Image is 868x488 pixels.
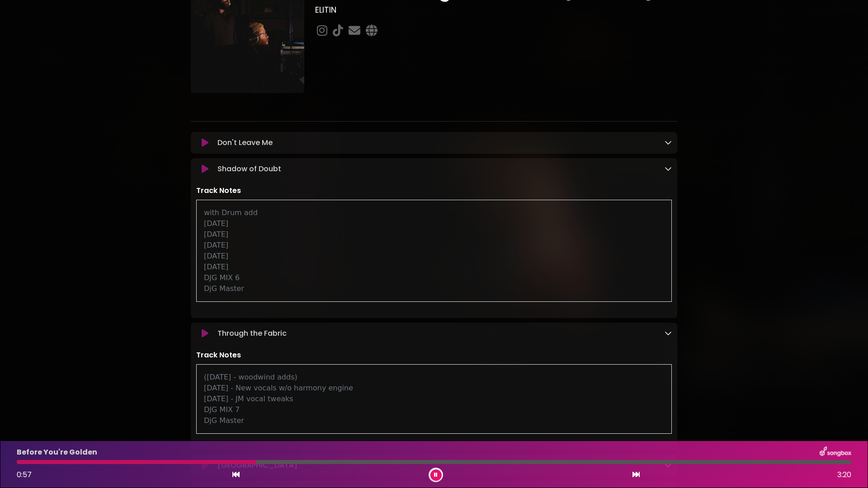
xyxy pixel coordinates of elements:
[217,164,281,174] p: Shadow of Doubt
[196,200,672,302] div: with Drum add [DATE] [DATE] [DATE] [DATE] [DATE] DJG MIX 6 DjG Master
[315,5,677,15] h3: ELITIN
[17,469,32,480] span: 0:57
[196,350,672,361] p: Track Notes
[17,447,97,458] p: Before You're Golden
[196,364,672,434] div: ([DATE] - woodwind adds) [DATE] - New vocals w/o harmony engine [DATE] - JM vocal tweaks DJG MIX ...
[217,137,273,148] p: Don't Leave Me
[217,328,287,339] p: Through the Fabric
[820,446,851,458] img: songbox-logo-white.png
[837,469,851,480] span: 3:20
[196,185,672,196] p: Track Notes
